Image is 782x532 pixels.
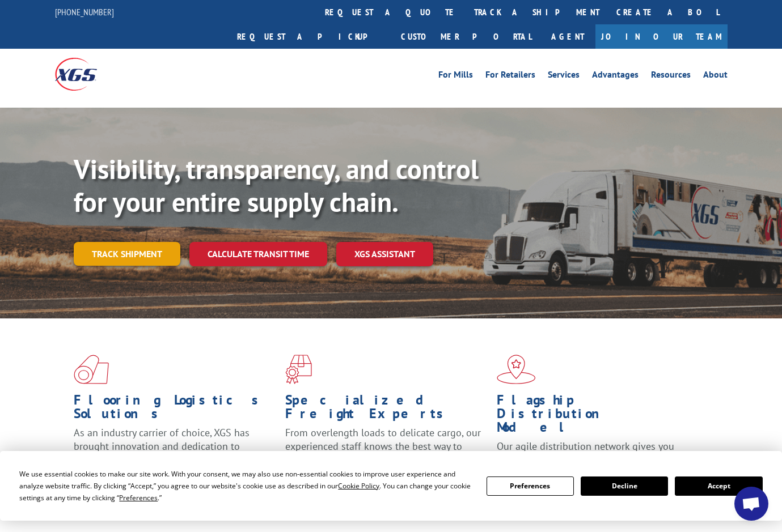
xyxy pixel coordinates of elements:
[74,355,109,384] img: xgs-icon-total-supply-chain-intelligence-red
[285,393,488,426] h1: Specialized Freight Experts
[703,70,728,83] a: About
[336,242,433,266] a: XGS ASSISTANT
[392,24,540,49] a: Customer Portal
[189,242,327,266] a: Calculate transit time
[540,24,595,49] a: Agent
[74,151,479,219] b: Visibility, transparency, and control for your entire supply chain.
[119,493,158,503] span: Preferences
[592,70,639,83] a: Advantages
[285,355,312,384] img: xgs-icon-focused-on-flooring-red
[675,476,762,496] button: Accept
[497,440,674,480] span: Our agile distribution network gives you nationwide inventory management on demand.
[229,24,392,49] a: Request a pickup
[485,70,535,83] a: For Retailers
[548,70,580,83] a: Services
[581,476,668,496] button: Decline
[55,6,114,18] a: [PHONE_NUMBER]
[285,426,488,476] p: From overlength loads to delicate cargo, our experienced staff knows the best way to move your fr...
[595,24,728,49] a: Join Our Team
[19,468,472,504] div: We use essential cookies to make our site work. With your consent, we may also use non-essential ...
[497,355,536,384] img: xgs-icon-flagship-distribution-model-red
[487,476,574,496] button: Preferences
[438,70,473,83] a: For Mills
[74,393,277,426] h1: Flooring Logistics Solutions
[734,487,768,521] div: Open chat
[74,426,250,466] span: As an industry carrier of choice, XGS has brought innovation and dedication to flooring logistics...
[74,242,180,266] a: Track shipment
[338,481,379,491] span: Cookie Policy
[497,393,700,440] h1: Flagship Distribution Model
[651,70,691,83] a: Resources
